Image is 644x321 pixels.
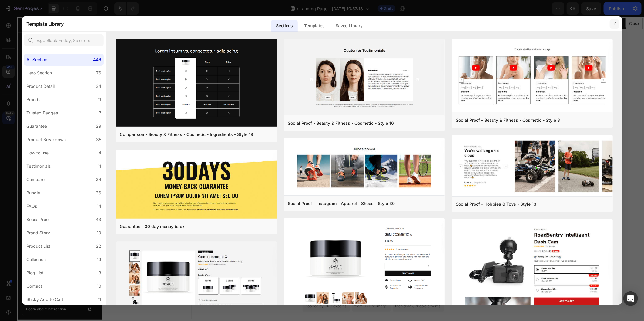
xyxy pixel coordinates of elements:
[96,123,101,130] div: 29
[99,269,101,276] div: 3
[96,83,101,90] div: 34
[26,216,50,223] div: Social Proof
[26,163,51,170] div: Testimonials
[452,39,613,113] img: sp8.png
[26,109,58,117] div: Trusted Badges
[97,256,101,263] div: 19
[97,229,101,237] div: 19
[26,283,42,290] div: Contact
[623,291,638,306] div: Open Intercom Messenger
[288,200,395,207] div: Social Proof - Instagram - Apparel - Shoes - Style 30
[96,216,101,223] div: 43
[98,96,101,103] div: 11
[26,16,64,32] h2: Template Library
[284,39,445,116] img: sp16.png
[96,136,101,143] div: 35
[26,189,40,197] div: Bundle
[26,229,50,237] div: Brand Story
[26,96,40,103] div: Brands
[96,189,101,197] div: 36
[116,39,277,128] img: c19.png
[26,149,49,157] div: How to use
[271,20,297,32] div: Sections
[26,243,50,250] div: Product List
[456,200,536,208] div: Social Proof - Hobbies & Toys - Style 13
[26,269,43,276] div: Blog List
[99,109,101,117] div: 7
[300,20,330,32] div: Templates
[26,203,37,210] div: FAQs
[96,176,101,183] div: 24
[284,138,445,197] img: sp30.png
[99,149,101,157] div: 4
[452,135,613,197] img: sp13.png
[96,243,101,250] div: 22
[26,176,45,183] div: Compare
[26,256,46,263] div: Collection
[120,223,185,230] div: Guarantee - 30 day money back
[98,296,101,303] div: 11
[98,163,101,170] div: 11
[26,69,52,77] div: Hero Section
[97,283,101,290] div: 10
[97,203,101,210] div: 14
[96,69,101,77] div: 76
[116,150,277,220] img: g30.png
[288,120,394,127] div: Social Proof - Beauty & Fitness - Cosmetic - Style 16
[120,131,253,138] div: Comparison - Beauty & Fitness - Cosmetic - Ingredients - Style 19
[26,123,47,130] div: Guarantee
[26,56,49,63] div: All Sections
[456,117,560,124] div: Social Proof - Beauty & Fitness - Cosmetic - Style 8
[24,34,104,46] input: E.g.: Black Friday, Sale, etc.
[93,56,101,63] div: 446
[26,296,63,303] div: Sticky Add to Cart
[26,136,66,143] div: Product Breakdown
[26,83,55,90] div: Product Detail
[331,20,367,32] div: Saved Library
